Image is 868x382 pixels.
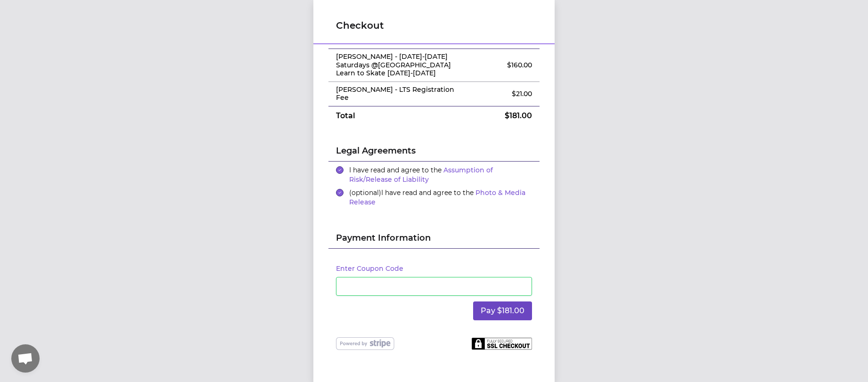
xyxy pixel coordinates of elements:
[472,337,532,349] img: Fully secured SSL checkout
[473,301,532,320] button: Pay $181.00
[477,110,532,122] p: $ 181.00
[349,166,493,184] span: I have read and agree to the
[349,188,525,206] span: I have read and agree to the
[336,231,532,248] h2: Payment Information
[336,53,462,78] p: [PERSON_NAME] - [DATE]-[DATE] Saturdays @[GEOGRAPHIC_DATA] Learn to Skate [DATE]-[DATE]
[336,144,532,161] h2: Legal Agreements
[336,86,462,102] p: [PERSON_NAME] - LTS Registration Fee
[349,166,493,184] a: Assumption of Risk/Release of Liability
[349,188,525,206] a: Photo & Media Release
[342,282,526,291] iframe: Secure card payment input frame
[477,60,532,70] p: $ 160.00
[328,106,469,125] td: Total
[477,89,532,98] p: $ 21.00
[349,188,381,197] span: (optional)
[336,264,403,273] button: Enter Coupon Code
[336,19,532,32] h1: Checkout
[11,344,40,373] a: Open chat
